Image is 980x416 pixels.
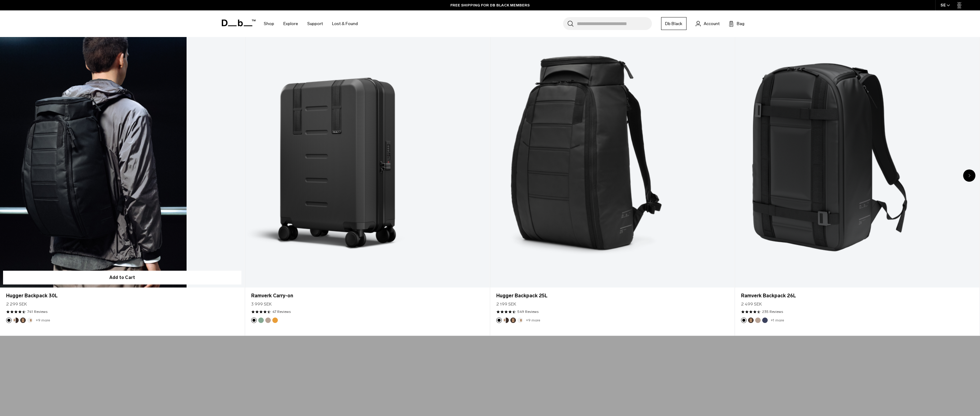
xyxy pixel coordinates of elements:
button: Add to Cart [3,271,241,284]
button: Parhelion Orange [272,318,278,323]
span: 2 299 SEK [6,301,27,307]
a: Ramverk Backpack 26L [735,17,979,288]
button: Black Out [741,318,747,323]
a: Ramverk Backpack 26L [741,292,973,299]
button: Espresso [748,318,754,323]
a: Hugger Backpack 25L [496,292,728,299]
a: Ramverk Carry-on [251,292,483,299]
button: Green Ray [258,318,264,323]
button: Cappuccino [13,318,19,323]
button: Black Out [6,318,12,323]
div: 4 / 20 [735,16,980,336]
a: Hugger Backpack 30L [6,292,238,299]
button: Black Out [251,318,257,323]
a: Shop [264,13,274,35]
a: +9 more [526,318,540,322]
a: Db Black [661,17,687,30]
a: 47 reviews [272,309,291,314]
a: Account [696,20,720,27]
span: 2 499 SEK [741,301,762,307]
a: Lost & Found [332,13,358,35]
span: Account [704,20,720,27]
div: 3 / 20 [490,16,735,336]
button: Blue Hour [762,318,768,323]
span: Bag [737,20,744,27]
button: Oatmilk [27,318,33,323]
button: Black Out [496,318,502,323]
div: 2 / 20 [245,16,490,336]
span: 2 199 SEK [496,301,516,307]
a: +1 more [771,318,784,322]
span: 3 999 SEK [251,301,272,307]
a: 235 reviews [762,309,783,314]
a: FREE SHIPPING FOR DB BLACK MEMBERS [450,2,530,8]
button: Espresso [20,318,26,323]
button: Cappuccino [503,318,509,323]
a: Hugger Backpack 25L [490,17,735,288]
a: Ramverk Carry-on [245,17,490,288]
nav: Main Navigation [259,10,362,37]
button: Espresso [510,318,516,323]
button: Fogbow Beige [265,318,271,323]
a: Explore [283,13,298,35]
a: Support [307,13,323,35]
a: 549 reviews [517,309,539,314]
button: Fogbow Beige [755,318,761,323]
button: Oatmilk [517,318,523,323]
a: +9 more [36,318,50,322]
a: 741 reviews [27,309,47,314]
div: Next slide [963,169,975,182]
button: Bag [729,20,744,27]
